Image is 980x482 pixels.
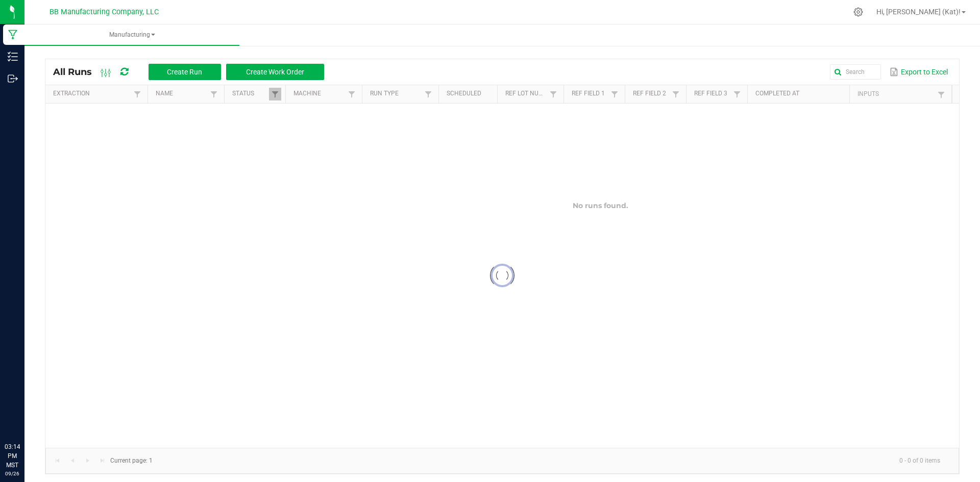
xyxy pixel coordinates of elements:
a: Run TypeSortable [370,90,422,98]
span: Create Run [167,68,202,76]
a: Filter [131,88,143,100]
a: Filter [670,88,682,100]
a: ScheduledSortable [447,90,493,98]
th: Inputs [849,85,951,104]
span: Create Work Order [246,68,304,76]
a: MachineSortable [293,90,345,98]
a: Ref Field 2Sortable [633,90,669,98]
inline-svg: Outbound [8,73,18,84]
kendo-pager: Current page: 1 [45,448,959,474]
a: Completed AtSortable [755,90,845,98]
a: Filter [269,88,281,100]
a: Ref Field 3Sortable [694,90,730,98]
a: Filter [608,88,621,100]
span: BB Manufacturing Company, LLC [50,8,159,16]
button: Create Work Order [226,64,324,80]
button: Export to Excel [887,63,950,81]
a: Filter [208,88,220,100]
a: Filter [935,88,947,101]
inline-svg: Inventory [8,52,18,62]
a: Manufacturing [24,24,239,46]
a: Filter [547,88,559,100]
a: Ref Lot NumberSortable [505,90,547,98]
a: Filter [346,88,358,100]
kendo-pager-info: 0 - 0 of 0 items [159,452,948,469]
div: Manage settings [852,7,865,17]
a: Filter [422,88,434,100]
a: Filter [731,88,743,100]
span: Manufacturing [24,31,239,39]
a: ExtractionSortable [53,90,131,98]
p: 09/26 [5,470,20,477]
inline-svg: Manufacturing [8,30,18,40]
span: Hi, [PERSON_NAME] (Kat)! [876,8,961,16]
input: Search [830,64,881,80]
div: All Runs [53,63,332,81]
a: StatusSortable [232,90,268,98]
p: 03:14 PM MST [5,442,20,470]
a: NameSortable [156,90,207,98]
button: Create Run [149,64,221,80]
a: Ref Field 1Sortable [572,90,608,98]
